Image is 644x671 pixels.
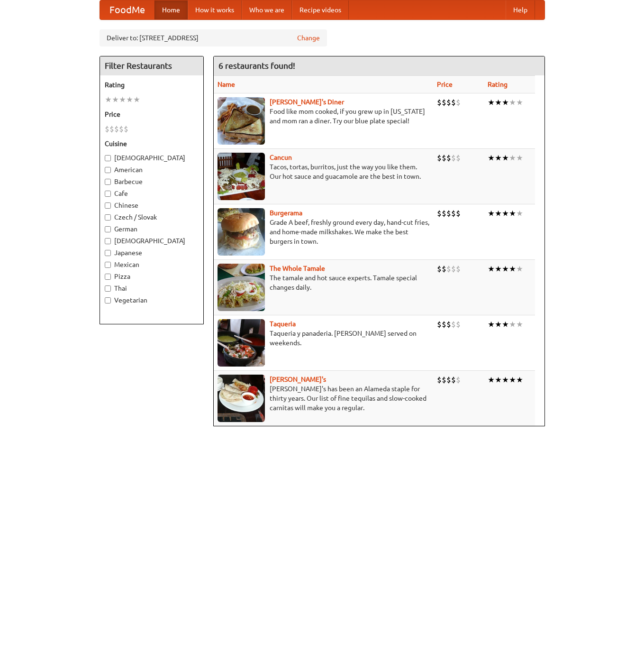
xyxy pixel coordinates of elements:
[100,29,327,46] div: Deliver to: [STREET_ADDRESS]
[456,97,461,108] li: $
[451,208,456,219] li: $
[437,264,442,274] li: $
[105,274,111,280] input: Pizza
[456,319,461,330] li: $
[105,224,199,234] label: German
[242,0,292,19] a: Who we are
[516,264,523,274] li: ★
[495,153,502,163] li: ★
[105,124,109,134] li: $
[437,208,442,219] li: $
[105,155,111,161] input: [DEMOGRAPHIC_DATA]
[495,375,502,385] li: ★
[105,139,199,148] h5: Cuisine
[446,153,451,163] li: $
[105,94,112,105] li: ★
[133,94,140,105] li: ★
[509,97,516,108] li: ★
[105,285,111,292] input: Thai
[105,212,199,222] label: Czech / Slovak
[105,165,199,175] label: American
[509,264,516,274] li: ★
[105,214,111,221] input: Czech / Slovak
[218,208,265,256] img: burgerama.jpg
[105,167,111,173] input: American
[218,329,429,348] p: Taqueria y panaderia. [PERSON_NAME] served on weekends.
[218,273,429,292] p: The tamale and hot sauce experts. Tamale special changes daily.
[488,375,495,385] li: ★
[218,375,265,422] img: pedros.jpg
[516,319,523,330] li: ★
[270,209,302,217] a: Burgerama
[488,264,495,274] li: ★
[109,124,114,134] li: $
[124,124,128,134] li: $
[446,208,451,219] li: $
[270,265,325,272] a: The Whole Tamale
[105,297,111,303] input: Vegetarian
[105,201,199,210] label: Chinese
[437,153,442,163] li: $
[114,124,119,134] li: $
[270,98,344,106] b: [PERSON_NAME]'s Diner
[488,319,495,330] li: ★
[509,319,516,330] li: ★
[502,375,509,385] li: ★
[105,262,111,268] input: Mexican
[218,384,429,413] p: [PERSON_NAME]'s has been an Alameda staple for thirty years. Our list of fine tequilas and slow-c...
[270,320,296,328] a: Taqueria
[437,97,442,108] li: $
[502,208,509,219] li: ★
[218,162,429,181] p: Tacos, tortas, burritos, just the way you like them. Our hot sauce and guacamole are the best in ...
[451,97,456,108] li: $
[456,264,461,274] li: $
[516,97,523,108] li: ★
[292,0,349,19] a: Recipe videos
[502,264,509,274] li: ★
[270,154,292,161] b: Cancun
[154,0,188,19] a: Home
[495,319,502,330] li: ★
[502,319,509,330] li: ★
[218,97,265,145] img: sallys.jpg
[119,94,126,105] li: ★
[442,208,446,219] li: $
[218,218,429,246] p: Grade A beef, freshly ground every day, hand-cut fries, and home-made milkshakes. We make the bes...
[105,189,199,198] label: Cafe
[488,97,495,108] li: ★
[442,153,446,163] li: $
[488,208,495,219] li: ★
[218,319,265,367] img: taqueria.jpg
[105,272,199,281] label: Pizza
[502,153,509,163] li: ★
[437,375,442,385] li: $
[105,238,111,244] input: [DEMOGRAPHIC_DATA]
[270,376,326,383] a: [PERSON_NAME]'s
[495,208,502,219] li: ★
[105,226,111,232] input: German
[495,97,502,108] li: ★
[456,153,461,163] li: $
[105,179,111,185] input: Barbecue
[105,248,199,257] label: Japanese
[297,33,320,43] a: Change
[442,319,446,330] li: $
[502,97,509,108] li: ★
[437,319,442,330] li: $
[442,264,446,274] li: $
[119,124,124,134] li: $
[437,81,453,88] a: Price
[218,81,235,88] a: Name
[451,375,456,385] li: $
[100,56,203,75] h4: Filter Restaurants
[509,375,516,385] li: ★
[446,97,451,108] li: $
[488,81,508,88] a: Rating
[456,375,461,385] li: $
[126,94,133,105] li: ★
[218,107,429,126] p: Food like mom cooked, if you grew up in [US_STATE] and mom ran a diner. Try our blue plate special!
[451,153,456,163] li: $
